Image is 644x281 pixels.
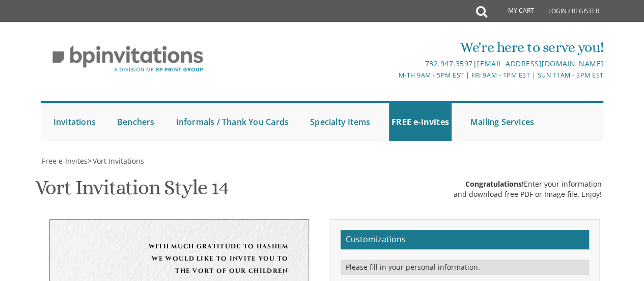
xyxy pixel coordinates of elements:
a: Benchers [115,103,157,141]
span: Vort Invitations [93,156,144,166]
div: M-Th 9am - 5pm EST | Fri 9am - 1pm EST | Sun 11am - 3pm EST [229,70,603,81]
a: 732.947.3597 [425,59,473,68]
div: Enter your information [454,179,602,189]
a: [EMAIL_ADDRESS][DOMAIN_NAME] [477,59,603,68]
a: Vort Invitations [92,156,144,166]
h1: Vort Invitation Style 14 [35,176,229,207]
a: Invitations [51,103,98,141]
span: Free e-Invites [42,156,88,166]
div: | [229,58,603,70]
div: With much gratitude to Hashem We would like to invite you to The vort of our children [70,240,288,277]
a: Free e-Invites [41,156,88,166]
a: FREE e-Invites [389,103,452,141]
img: BP Invitation Loft [41,38,215,80]
span: Congratulations! [465,179,524,189]
a: My Cart [486,1,541,21]
div: and download free PDF or Image file. Enjoy! [454,189,602,199]
a: Mailing Services [468,103,537,141]
div: We're here to serve you! [229,37,603,58]
div: Please fill in your personal information. [341,260,589,275]
h2: Customizations [341,230,589,249]
span: > [88,156,144,166]
a: Informals / Thank You Cards [174,103,291,141]
a: Specialty Items [307,103,373,141]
